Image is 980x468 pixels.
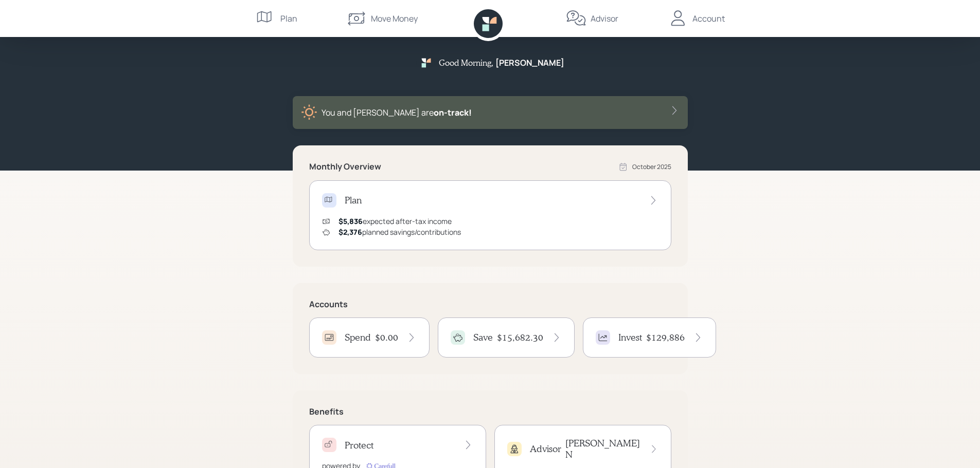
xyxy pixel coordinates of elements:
h5: Accounts [309,299,671,309]
h4: Protect [345,440,373,451]
h4: [PERSON_NAME] N [565,438,641,460]
div: Advisor [591,12,618,25]
h4: Spend [345,332,371,343]
div: planned savings/contributions [338,227,461,237]
h5: Monthly Overview [309,162,381,172]
div: Account [692,12,725,25]
div: Plan [280,12,297,25]
div: October 2025 [632,162,671,172]
h5: Benefits [309,407,671,417]
h4: Advisor [530,443,561,455]
div: Move Money [371,12,418,25]
span: $2,376 [338,227,362,237]
div: expected after-tax income [338,216,452,227]
h4: $129,886 [646,332,685,343]
h4: Invest [618,332,642,343]
h4: Plan [345,195,362,206]
h5: Good Morning , [439,58,493,67]
h4: Save [473,332,493,343]
img: sunny-XHVQM73Q.digested.png [301,104,317,121]
h4: $15,682.30 [497,332,543,343]
h5: [PERSON_NAME] [495,58,564,68]
div: You and [PERSON_NAME] are [322,106,472,119]
h4: $0.00 [375,332,398,343]
span: on‑track! [434,107,472,118]
span: $5,836 [338,216,363,226]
